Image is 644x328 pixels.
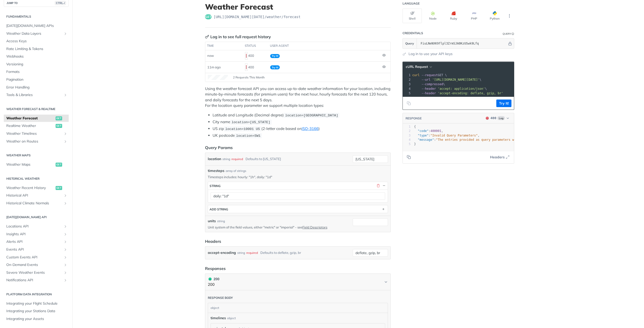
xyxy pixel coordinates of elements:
a: Locations APIShow subpages for Locations API [4,223,69,230]
button: Hide [507,41,513,46]
span: Weather on Routes [6,139,62,144]
h1: Weather Forecast [205,2,391,11]
button: Show subpages for Tools & Libraries [63,93,67,97]
li: US zip (2-letter code based on ) [213,126,391,132]
span: Try It! [270,54,280,58]
a: Integrating your Assets [4,315,69,323]
span: Notifications API [6,278,62,283]
button: Show subpages for Historical API [63,194,67,198]
span: "code" [418,129,428,133]
p: Using the weather forecast API you can access up-to-date weather information for your location, i... [205,86,391,109]
span: Headers [490,155,505,160]
button: Show subpages for Events API [63,248,67,252]
span: \ [412,82,445,86]
span: get [56,163,62,167]
div: Query [503,32,511,36]
div: Query Params [205,145,233,151]
button: Ruby [444,9,463,23]
li: City name [213,119,391,125]
a: Alerts APIShow subpages for Alerts API [4,238,69,246]
span: Versioning [6,62,67,67]
span: Weather Forecast [6,116,54,121]
a: Weather Data LayersShow subpages for Weather Data Layers [4,30,69,37]
span: Pagination [6,77,67,82]
span: : , [414,129,443,133]
button: 200 200200 [208,276,388,288]
a: Weather TimelinesShow subpages for Weather Timelines [4,130,69,137]
div: 2 [403,77,411,82]
span: curl [412,73,420,77]
button: Show subpages for Weather Timelines [63,132,67,136]
span: location=10001 US [225,127,260,131]
span: Error Handling [6,85,67,90]
h2: Platform DATA integration [4,292,69,297]
canvas: Line Graph [208,75,228,80]
h2: Weather Maps [4,153,69,158]
a: Insights APIShow subpages for Insights API [4,230,69,238]
span: now [207,54,214,58]
span: CTRL-/ [55,1,66,5]
a: Log in to use your API keys [409,51,453,57]
button: PHP [464,9,484,23]
a: Rate Limiting & Tokens [4,45,69,53]
div: Responses [205,265,226,271]
span: 'accept-encoding: deflate, gzip, br' [438,91,503,95]
p: Timesteps includes: hourly: "1h", daily: "1d" [208,175,388,179]
div: 400 [245,63,266,71]
span: On-Demand Events [6,262,62,267]
span: } [414,142,416,146]
div: Response body [208,296,233,300]
a: Weather on RoutesShow subpages for Weather on Routes [4,138,69,145]
span: Alerts API [6,239,62,244]
span: Try It! [270,65,280,69]
span: --url [421,78,430,81]
button: Show subpages for Locations API [63,224,67,228]
div: object [227,316,236,320]
a: ISO-3166 [302,126,318,131]
button: Show subpages for On-Demand Events [63,263,67,267]
span: "Invalid Query Parameters" [430,134,478,137]
a: Weather Recent Historyget [4,184,69,192]
span: 400 [486,117,489,120]
a: Integrating your Stations Data [4,307,69,315]
button: Show subpages for Alerts API [63,240,67,244]
button: Copy to clipboard [405,100,412,107]
div: 5 [403,91,411,96]
a: Tools & LibrariesShow subpages for Tools & Libraries [4,91,69,99]
label: location [208,155,221,163]
span: 400 [246,54,247,58]
button: Headers [487,153,511,161]
span: Rate Limiting & Tokens [6,46,67,52]
span: 400 [491,116,496,120]
div: 3 [403,133,411,138]
th: time [205,42,243,50]
span: Tools & Libraries [6,92,62,98]
span: Integrating your Stations Data [6,309,67,314]
span: Weather Data Layers [6,31,62,36]
li: Latitude and Longitude (Decimal degree) [213,112,391,118]
button: cURL Request [404,64,433,69]
th: user agent [268,42,380,50]
span: get [56,116,62,120]
div: Defaults to [US_STATE] [246,155,281,163]
span: Weather Recent History [6,185,54,191]
a: On-Demand EventsShow subpages for On-Demand Events [4,261,69,269]
button: Copy to clipboard [405,153,412,161]
button: More Languages [506,12,513,20]
p: Unit system of the field values, either "metric" or "imperial" - see [208,225,351,229]
h2: Historical Weather [4,176,69,181]
a: Integrating your Flight Schedule [4,300,69,307]
div: string [237,249,245,256]
p: 200 [208,282,219,288]
div: 1 [403,73,411,77]
h2: [DATE][DOMAIN_NAME] API [4,215,69,219]
span: Weather Timelines [6,131,62,136]
svg: More ellipsis [507,14,512,18]
button: Show subpages for Custom Events API [63,255,67,259]
button: Show subpages for Historical Climate Normals [63,201,67,205]
i: Information [512,33,514,35]
th: status [243,42,268,50]
span: Custom Events API [6,255,62,260]
h2: Fundamentals [4,14,69,19]
a: Webhooks [4,53,69,60]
